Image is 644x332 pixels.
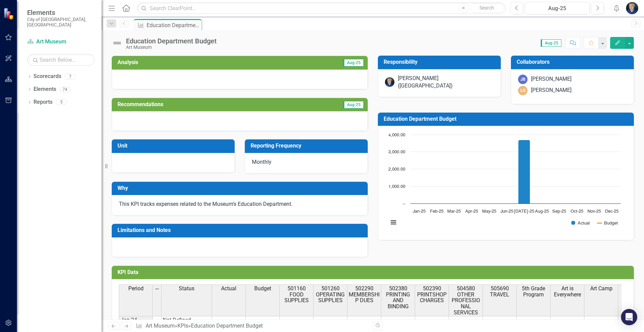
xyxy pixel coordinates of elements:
[117,143,231,149] h3: Unit
[385,131,624,233] svg: Interactive chart
[3,8,15,20] img: ClearPoint Strategy
[518,75,528,84] div: JB
[245,153,368,173] div: Monthly
[154,317,159,323] img: 8DAGhfEEPCf229AAAAAElFTkSuQmCC
[128,286,144,292] span: Period
[403,202,405,206] text: --
[27,8,95,17] span: Elements
[191,323,263,329] div: Education Department Budget
[398,75,494,90] div: [PERSON_NAME] ([GEOGRAPHIC_DATA])
[117,269,630,275] h3: KPI Data
[571,220,590,226] button: Show Actual
[531,86,572,94] div: [PERSON_NAME]
[254,286,271,292] span: Budget
[27,17,95,28] small: City of [GEOGRAPHIC_DATA], [GEOGRAPHIC_DATA]
[117,59,239,65] h3: Analysis
[221,286,236,292] span: Actual
[147,21,200,30] div: Education Department Budget
[112,38,123,48] img: Not Defined
[146,323,175,329] a: Art Museum
[430,209,444,214] text: Feb-25
[535,209,549,214] text: Aug-25
[587,209,601,214] text: Nov-25
[126,37,217,45] div: Education Department Budget
[179,286,194,292] span: Status
[552,209,566,214] text: Sep-25
[514,209,534,214] text: [DATE]-25
[117,185,364,191] h3: Why
[384,116,630,122] h3: Education Department Budget
[154,286,160,292] img: 8DAGhfEEPCf229AAAAAElFTkSuQmCC
[388,167,405,172] text: 2,000.00
[117,227,364,233] h3: Limitations and Notes
[117,101,286,108] h3: Recommendations
[598,220,618,226] button: Show Budget
[177,323,188,329] a: KPIs
[388,150,405,154] text: 3,000.00
[517,59,630,65] h3: Collaborators
[315,286,346,304] span: 501260 OPERATING SUPPLIES
[119,200,361,208] p: This KPI tracks expenses related to the Museum's Education Department.
[447,209,461,214] text: Mar-25
[541,39,561,47] span: Aug-25
[60,86,70,92] div: 74
[126,45,217,50] div: Art Museum
[413,209,426,214] text: Jan-25
[465,209,478,214] text: Apr-25
[349,286,380,304] span: 502290 MEMBERSHIP DUES
[479,5,494,11] span: Search
[482,209,496,214] text: May-25
[500,209,513,214] text: Jun-25
[384,59,497,65] h3: Responsibility
[27,38,95,46] a: Art Museum
[531,75,572,83] div: [PERSON_NAME]
[470,3,504,13] button: Search
[343,59,364,66] span: Aug-25
[388,133,405,137] text: 4,000.00
[621,309,637,325] div: Open Intercom Messenger
[65,74,76,79] div: 7
[518,86,528,95] div: LG
[343,101,364,109] span: Aug-25
[34,73,61,80] a: Scorecards
[484,286,515,297] span: 505690 TRAVEL
[416,286,447,304] span: 502390 PRINTSHOP CHARGES
[518,140,530,204] path: Jul-25, 3,700.3. Actual.
[450,286,481,315] span: 504580 OTHER PROFESSIONAL SERVICES
[552,286,583,297] span: Art is Everywhere
[137,2,506,14] input: Search ClearPoint...
[590,286,613,292] span: Art Camp
[56,99,67,105] div: 5
[136,322,368,330] div: » »
[518,286,549,297] span: 5th Grade Program
[251,143,364,149] h3: Reporting Frequency
[27,54,95,66] input: Search Below...
[34,85,56,93] a: Elements
[34,98,52,106] a: Reports
[525,2,589,14] button: Aug-25
[626,2,638,14] img: Nick Nelson
[605,209,619,214] text: Dec-25
[389,218,398,227] button: View chart menu, Chart
[385,131,627,233] div: Chart. Highcharts interactive chart.
[383,286,413,309] span: 502380 PRINTING AND BINDING
[385,77,394,87] img: Nick Nelson
[528,4,587,13] div: Aug-25
[571,209,583,214] text: Oct-25
[281,286,312,304] span: 501160 FOOD SUPPLIES
[388,184,405,189] text: 1,000.00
